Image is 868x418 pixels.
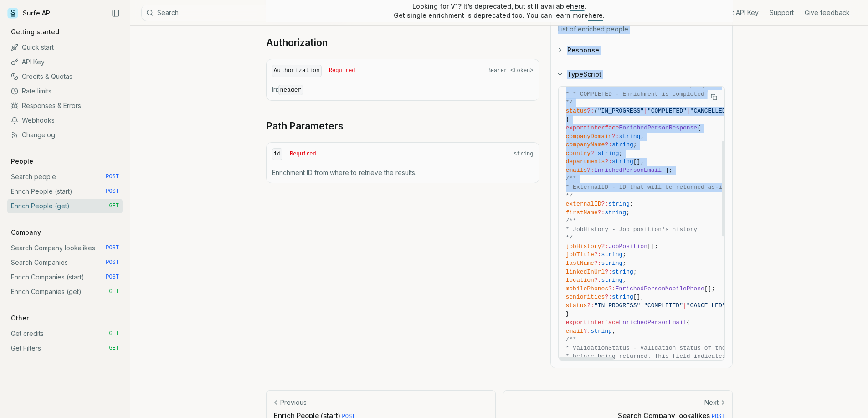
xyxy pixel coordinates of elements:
[558,25,725,34] p: List of enriched people
[601,251,623,258] span: string
[7,184,123,199] a: Enrich People (start) POST
[626,209,630,216] span: ;
[594,167,662,174] span: EnrichedPersonEmail
[622,260,626,267] span: ;
[594,108,598,114] span: (
[566,328,584,335] span: email
[640,302,644,309] span: |
[566,243,601,250] span: jobHistory
[566,91,704,98] span: * * COMPLETED - Enrichment is completed
[697,124,701,131] span: {
[601,260,623,267] span: string
[612,158,633,165] span: string
[566,108,587,114] span: status
[566,302,587,309] span: status
[7,55,123,69] a: API Key
[644,108,647,114] span: |
[601,201,609,207] span: ?:
[587,124,619,131] span: interface
[724,8,759,17] a: Get API Key
[566,310,570,317] span: }
[278,85,303,95] code: header
[687,302,726,309] span: "CANCELLED"
[594,277,601,284] span: ?:
[598,150,619,157] span: string
[106,244,119,252] span: POST
[587,167,594,174] span: ?:
[514,150,533,158] span: string
[566,345,850,351] span: * ValidationStatus - Validation status of the email. Emails are always validated
[640,133,644,140] span: ;
[622,277,626,284] span: ;
[612,328,616,335] span: ;
[608,201,630,207] span: string
[605,158,612,165] span: ?:
[7,157,37,166] p: People
[612,268,633,275] span: string
[594,302,640,309] span: "IN_PROGRESS"
[566,209,598,216] span: firstName
[598,108,644,114] span: "IN_PROGRESS"
[707,90,721,104] button: Copy Text
[591,328,612,335] span: string
[290,150,316,158] span: Required
[587,302,594,309] span: ?:
[601,243,609,250] span: ?:
[662,167,672,174] span: [];
[608,243,647,250] span: JobPosition
[7,98,123,113] a: Responses & Errors
[566,268,605,275] span: linkedInUrl
[272,65,322,77] code: Authorization
[566,319,587,326] span: export
[566,294,605,300] span: seniorities
[690,108,729,114] span: "CANCELLED"
[7,69,123,84] a: Credits & Quotas
[106,173,119,181] span: POST
[109,202,119,210] span: GET
[551,62,732,86] button: TypeScript
[566,184,826,191] span: * ExternalID - ID that will be returned as-is with the enrichment results
[570,2,585,10] a: here
[633,268,637,275] span: ;
[7,84,123,98] a: Rate limits
[633,294,644,300] span: [];
[7,113,123,128] a: Webhooks
[605,141,612,148] span: ?:
[687,319,690,326] span: {
[7,241,123,255] a: Search Company lookalikes POST
[612,133,619,140] span: ?:
[141,5,369,21] button: Search⌘K
[566,116,570,123] span: }
[7,199,123,213] a: Enrich People (get) GET
[622,251,626,258] span: ;
[566,260,594,267] span: lastName
[7,228,45,237] p: Company
[587,319,619,326] span: interface
[601,277,623,284] span: string
[7,40,123,55] a: Quick start
[566,251,594,258] span: jobTitle
[704,398,719,407] p: Next
[612,141,633,148] span: string
[566,226,698,233] span: * JobHistory - Job position's history
[584,328,591,335] span: ?:
[106,188,119,195] span: POST
[7,284,123,299] a: Enrich Companies (get) GET
[566,141,605,148] span: companyName
[109,6,123,20] button: Collapse Sidebar
[591,150,598,157] span: ?:
[605,294,612,300] span: ?:
[598,209,605,216] span: ?:
[566,124,587,131] span: export
[266,120,344,133] a: Path Parameters
[329,67,355,74] span: Required
[630,201,633,207] span: ;
[805,8,850,17] a: Give feedback
[619,124,698,131] span: EnrichedPersonResponse
[633,141,637,148] span: ;
[109,330,119,337] span: GET
[7,170,123,184] a: Search people POST
[683,302,687,309] span: |
[551,38,732,62] button: Response
[488,67,534,74] span: Bearer <token>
